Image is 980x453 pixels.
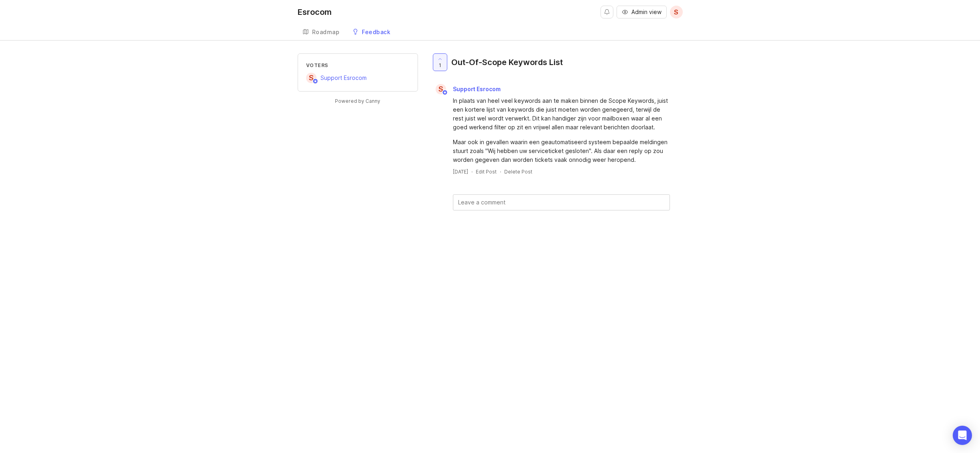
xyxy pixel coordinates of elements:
div: Delete Post [504,168,532,175]
div: · [500,168,501,175]
div: S [436,84,446,94]
button: 1 [433,53,447,71]
div: Out-Of-Scope Keywords List [451,57,563,68]
a: SSupport Esrocom [306,73,367,83]
a: Feedback [347,24,395,41]
div: Voters [306,62,410,69]
a: Roadmap [298,24,345,41]
div: Esrocom [298,8,332,16]
a: [DATE] [453,168,468,175]
a: SSupport Esrocom [431,84,507,94]
span: 1 [439,62,441,69]
div: Roadmap [312,29,340,35]
span: Admin view [631,8,661,16]
div: Open Intercom Messenger [953,426,972,445]
button: Notifications [601,6,613,18]
a: Powered by Canny [334,96,381,106]
span: Support Esrocom [321,74,367,81]
img: member badge [312,78,318,84]
img: member badge [442,90,448,96]
button: Admin view [617,6,667,18]
span: Support Esrocom [453,86,501,92]
div: S [306,73,317,83]
div: Feedback [362,29,390,35]
div: · [471,168,473,175]
div: In plaats van heel veel keywords aan te maken binnen de Scope Keywords, juist een kortere lijst v... [453,96,670,132]
div: Edit Post [476,168,497,175]
div: Maar ook in gevallen waarin een geautomatiseerd systeem bepaalde meldingen stuurt zoals "Wij hebb... [453,138,670,164]
span: S [674,7,678,17]
button: S [670,6,683,18]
